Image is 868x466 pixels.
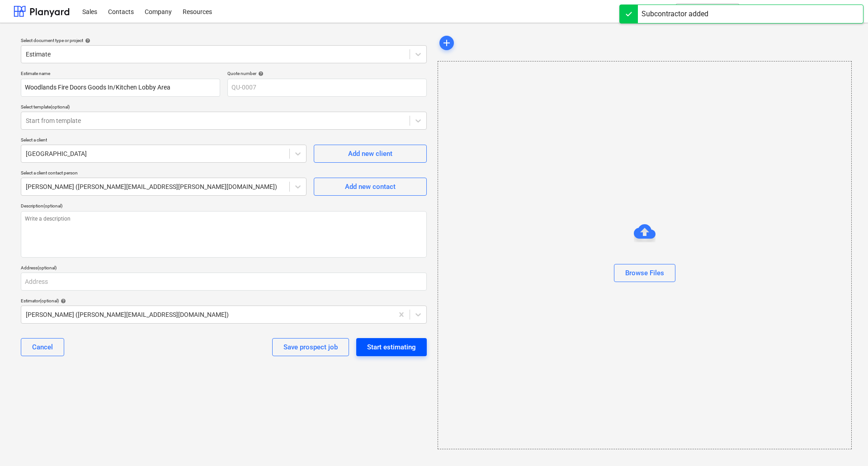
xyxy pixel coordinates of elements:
button: Cancel [21,338,64,356]
button: Add new client [314,145,427,163]
div: Quote number [227,71,427,76]
span: add [441,38,452,48]
div: Select document type or project [21,38,427,43]
input: Address [21,273,427,291]
input: Estimate name [21,79,220,97]
div: Add new client [348,148,392,160]
div: Browse Files [438,61,852,449]
div: Select a client contact person [21,170,307,176]
button: Add new contact [314,178,427,196]
button: Save prospect job [272,338,349,356]
span: help [256,71,264,76]
div: Estimator (optional) [21,298,427,304]
button: Start estimating [356,338,427,356]
div: Select template (optional) [21,104,427,110]
div: Subcontractor added [642,9,708,19]
div: Start estimating [367,341,416,353]
div: Add new contact [345,181,396,193]
div: Description (optional) [21,203,427,209]
div: Cancel [32,341,53,353]
button: Browse Files [614,264,675,282]
div: Save prospect job [283,341,338,353]
span: help [59,298,66,304]
div: Address (optional) [21,265,427,271]
p: Estimate name [21,71,220,78]
iframe: Chat Widget [823,423,868,466]
div: Browse Files [625,267,664,279]
span: help [83,38,90,43]
div: Select a client [21,137,307,143]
